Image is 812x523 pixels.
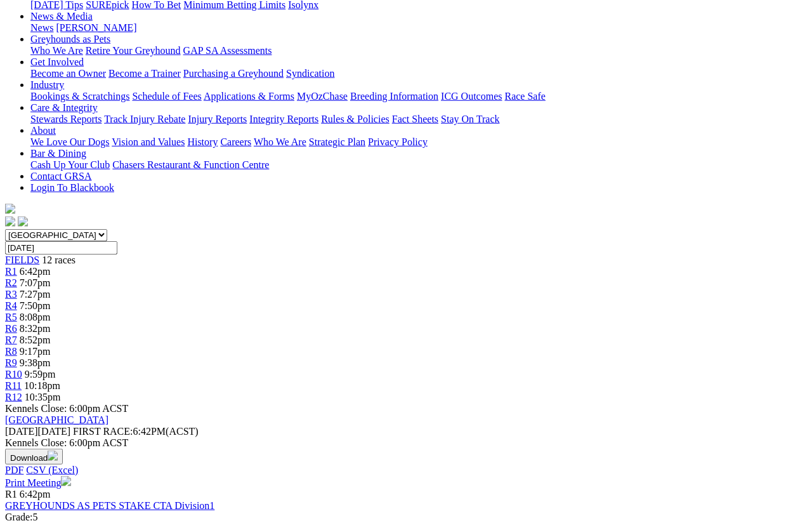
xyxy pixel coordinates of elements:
div: 5 [5,512,807,523]
a: R2 [5,277,17,288]
a: Fact Sheets [392,114,438,124]
a: Race Safe [504,91,545,102]
img: facebook.svg [5,216,15,227]
a: Breeding Information [350,91,438,102]
a: Rules & Policies [321,114,390,124]
a: Get Involved [30,56,84,67]
div: Greyhounds as Pets [30,45,807,56]
img: twitter.svg [18,216,28,227]
a: R8 [5,346,17,357]
a: Bar & Dining [30,148,86,159]
a: News & Media [30,11,93,22]
a: FIELDS [5,255,39,265]
span: FIRST RACE: [73,426,133,437]
a: Purchasing a Greyhound [183,68,284,79]
div: About [30,136,807,148]
div: Kennels Close: 6:00pm ACST [5,437,807,449]
img: printer.svg [61,476,71,486]
span: 12 races [42,255,75,265]
a: Care & Integrity [30,102,98,113]
a: Strategic Plan [309,136,365,147]
a: History [187,136,218,147]
a: News [30,22,53,33]
span: 8:08pm [20,312,51,322]
div: Care & Integrity [30,114,807,125]
span: 6:42PM(ACST) [73,426,199,437]
a: About [30,125,56,136]
a: Who We Are [30,45,83,56]
div: Industry [30,91,807,102]
a: R11 [5,380,22,391]
a: R5 [5,312,17,322]
a: MyOzChase [297,91,348,102]
a: R3 [5,289,17,300]
span: 7:27pm [20,289,51,300]
a: Become an Owner [30,68,106,79]
a: R6 [5,323,17,334]
button: Download [5,449,63,465]
a: Schedule of Fees [132,91,201,102]
a: R7 [5,334,17,345]
span: R4 [5,300,17,311]
a: R9 [5,357,17,368]
a: Login To Blackbook [30,182,114,193]
span: 6:42pm [20,266,51,277]
span: 6:42pm [20,489,51,500]
span: 7:07pm [20,277,51,288]
a: Applications & Forms [204,91,294,102]
a: Retire Your Greyhound [86,45,181,56]
a: R10 [5,369,22,380]
span: 8:32pm [20,323,51,334]
a: Contact GRSA [30,171,91,182]
a: Stewards Reports [30,114,101,124]
div: Bar & Dining [30,159,807,171]
a: Cash Up Your Club [30,159,110,170]
a: PDF [5,465,23,475]
a: Become a Trainer [108,68,181,79]
span: 9:38pm [20,357,51,368]
a: Print Meeting [5,477,71,488]
span: Kennels Close: 6:00pm ACST [5,403,128,414]
a: Stay On Track [441,114,499,124]
a: Privacy Policy [368,136,428,147]
a: CSV (Excel) [26,465,78,475]
input: Select date [5,241,117,255]
img: download.svg [48,451,58,461]
span: 10:35pm [25,392,61,402]
span: Grade: [5,512,33,522]
div: Get Involved [30,68,807,79]
span: 8:52pm [20,334,51,345]
a: Industry [30,79,64,90]
span: 9:59pm [25,369,56,380]
a: Syndication [286,68,334,79]
a: Who We Are [254,136,306,147]
a: R12 [5,392,22,402]
a: Integrity Reports [249,114,318,124]
a: Injury Reports [188,114,247,124]
a: Track Injury Rebate [104,114,185,124]
span: 7:50pm [20,300,51,311]
span: [DATE] [5,426,70,437]
a: Greyhounds as Pets [30,34,110,44]
a: Careers [220,136,251,147]
a: GAP SA Assessments [183,45,272,56]
a: Vision and Values [112,136,185,147]
a: ICG Outcomes [441,91,502,102]
a: We Love Our Dogs [30,136,109,147]
span: [DATE] [5,426,38,437]
a: [PERSON_NAME] [56,22,136,33]
a: Chasers Restaurant & Function Centre [112,159,269,170]
span: R1 [5,489,17,500]
a: Bookings & Scratchings [30,91,129,102]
